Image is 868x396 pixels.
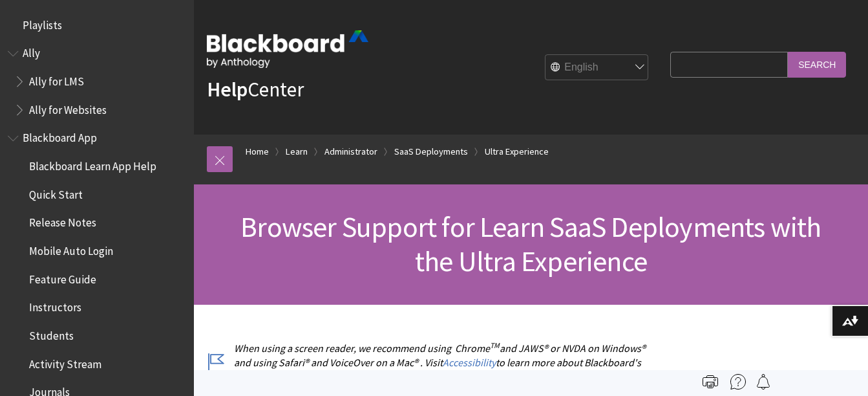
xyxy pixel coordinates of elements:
span: Blackboard Learn App Help [29,155,156,173]
span: Instructors [29,297,81,314]
span: Release Notes [29,212,96,230]
select: Site Language Selector [545,55,649,81]
span: Ally [23,43,40,60]
span: Blackboard App [23,127,97,145]
a: Home [246,144,269,160]
nav: Book outline for Anthology Ally Help [8,43,186,121]
span: Ally for LMS [29,71,84,88]
a: Ultra Experience [485,144,549,160]
a: HelpCenter [207,76,304,102]
a: Learn [286,144,308,160]
span: Students [29,325,74,342]
img: Follow this page [756,374,771,390]
sup: TM [490,340,500,350]
a: Accessibility [443,356,496,369]
img: Blackboard by Anthology [207,30,368,68]
a: Administrator [324,144,377,160]
input: Search [788,52,846,77]
a: SaaS Deployments [394,144,468,160]
span: Quick Start [29,184,83,201]
span: Ally for Websites [29,99,107,116]
span: Mobile Auto Login [29,240,113,258]
strong: Help [207,76,248,102]
span: Feature Guide [29,269,96,286]
span: Browser Support for Learn SaaS Deployments with the Ultra Experience [240,209,821,279]
img: More help [730,374,746,390]
p: When using a screen reader, we recommend using Chrome and JAWS® or NVDA on Windows® and using Saf... [207,341,664,384]
img: Print [703,374,718,390]
nav: Book outline for Playlists [8,14,186,36]
span: Playlists [23,14,62,32]
span: Activity Stream [29,353,101,371]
